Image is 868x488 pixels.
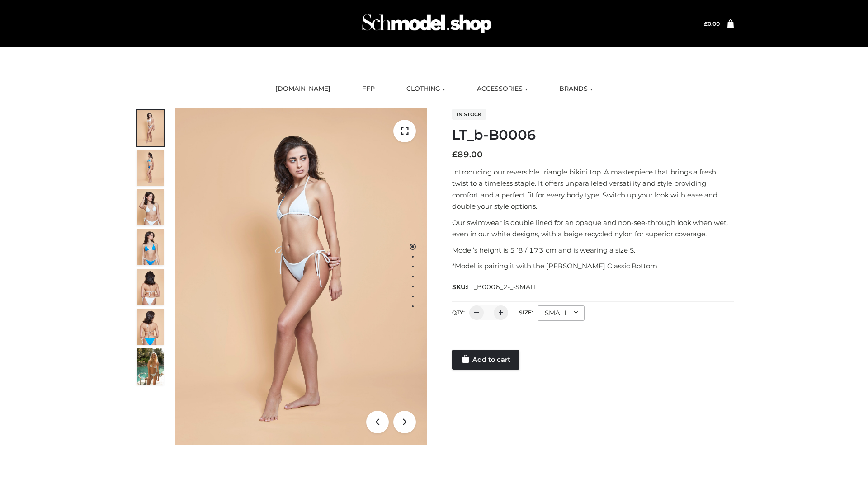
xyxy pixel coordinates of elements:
[452,282,538,292] span: SKU:
[400,79,452,99] a: CLOTHING
[269,79,337,99] a: [DOMAIN_NAME]
[538,305,585,321] div: SMALL
[452,166,734,212] p: Introducing our reversible triangle bikini top. A masterpiece that brings a fresh twist to a time...
[452,309,465,316] label: QTY:
[704,20,720,27] a: £0.00
[359,6,495,42] img: Schmodel Admin 964
[467,283,538,291] span: LT_B0006_2-_-SMALL
[137,348,164,385] img: Arieltop_CloudNine_AzureSky2.jpg
[704,20,708,27] span: £
[137,189,164,225] img: ArielClassicBikiniTop_CloudNine_AzureSky_OW114ECO_3-scaled.jpg
[137,309,164,345] img: ArielClassicBikiniTop_CloudNine_AzureSky_OW114ECO_8-scaled.jpg
[137,229,164,265] img: ArielClassicBikiniTop_CloudNine_AzureSky_OW114ECO_4-scaled.jpg
[452,350,519,370] a: Add to cart
[452,127,734,143] h1: LT_b-B0006
[452,260,734,272] p: *Model is pairing it with the [PERSON_NAME] Classic Bottom
[552,79,599,99] a: BRANDS
[452,244,734,256] p: Model’s height is 5 ‘8 / 173 cm and is wearing a size S.
[452,217,734,240] p: Our swimwear is double lined for an opaque and non-see-through look when wet, even in our white d...
[470,79,534,99] a: ACCESSORIES
[452,150,483,160] bdi: 89.00
[452,150,458,160] span: £
[137,150,164,186] img: ArielClassicBikiniTop_CloudNine_AzureSky_OW114ECO_2-scaled.jpg
[355,79,382,99] a: FFP
[519,309,533,316] label: Size:
[704,20,720,27] bdi: 0.00
[175,108,427,445] img: ArielClassicBikiniTop_CloudNine_AzureSky_OW114ECO_1
[137,269,164,305] img: ArielClassicBikiniTop_CloudNine_AzureSky_OW114ECO_7-scaled.jpg
[137,110,164,146] img: ArielClassicBikiniTop_CloudNine_AzureSky_OW114ECO_1-scaled.jpg
[452,109,486,120] span: In stock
